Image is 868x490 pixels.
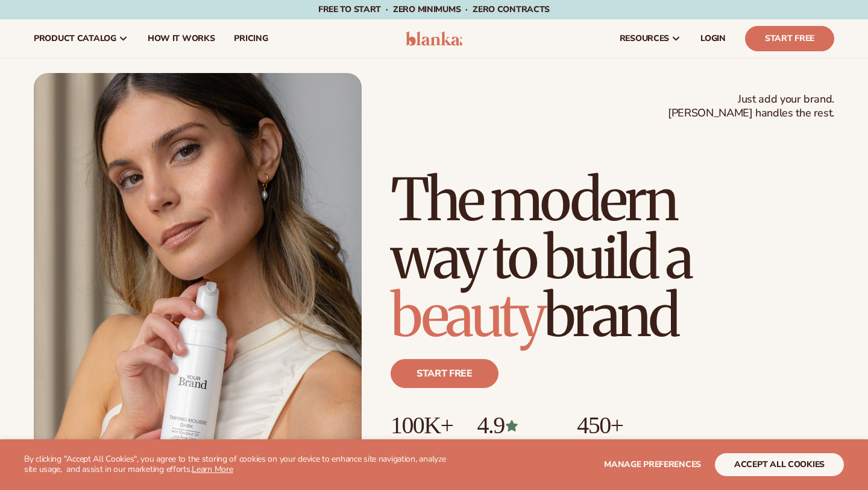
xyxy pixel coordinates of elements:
[391,359,498,388] a: Start free
[24,19,138,58] a: product catalog
[391,171,834,345] h1: The modern way to build a brand
[406,31,463,46] img: logo
[148,34,215,43] span: How It Works
[610,19,691,58] a: resources
[234,34,268,43] span: pricing
[691,19,735,58] a: LOGIN
[24,454,453,475] p: By clicking "Accept All Cookies", you agree to the storing of cookies on your device to enhance s...
[668,92,834,121] span: Just add your brand. [PERSON_NAME] handles the rest.
[391,279,544,352] span: beauty
[318,4,550,15] span: Free to start · ZERO minimums · ZERO contracts
[34,34,116,43] span: product catalog
[34,73,362,487] img: Female holding tanning mousse.
[577,412,668,439] p: 450+
[477,412,553,439] p: 4.9
[604,459,701,470] span: Manage preferences
[192,463,233,475] a: Learn More
[745,26,834,51] a: Start Free
[620,34,669,43] span: resources
[700,34,726,43] span: LOGIN
[604,453,701,476] button: Manage preferences
[391,412,453,439] p: 100K+
[224,19,277,58] a: pricing
[715,453,844,476] button: accept all cookies
[138,19,225,58] a: How It Works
